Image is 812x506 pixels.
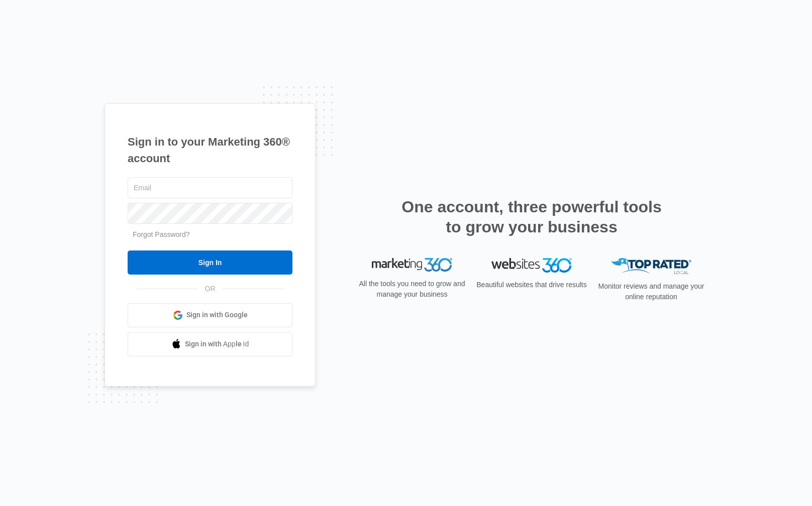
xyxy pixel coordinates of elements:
span: Sign in with Google [186,310,248,320]
input: Sign In [128,250,292,275]
img: Top Rated Local [611,258,691,275]
p: Monitor reviews and manage your online reputation [595,281,707,302]
a: Forgot Password? [133,230,190,238]
span: Sign in with Apple Id [185,339,249,349]
p: Beautiful websites that drive results [475,280,588,290]
input: Email [128,177,292,198]
p: All the tools you need to grow and manage your business [356,279,468,300]
span: OR [198,284,223,294]
a: Sign in with Apple Id [128,332,292,356]
h2: One account, three powerful tools to grow your business [398,197,665,237]
img: Websites 360 [491,258,572,273]
img: Marketing 360 [372,258,452,272]
h1: Sign in to your Marketing 360® account [128,134,292,167]
a: Sign in with Google [128,303,292,327]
